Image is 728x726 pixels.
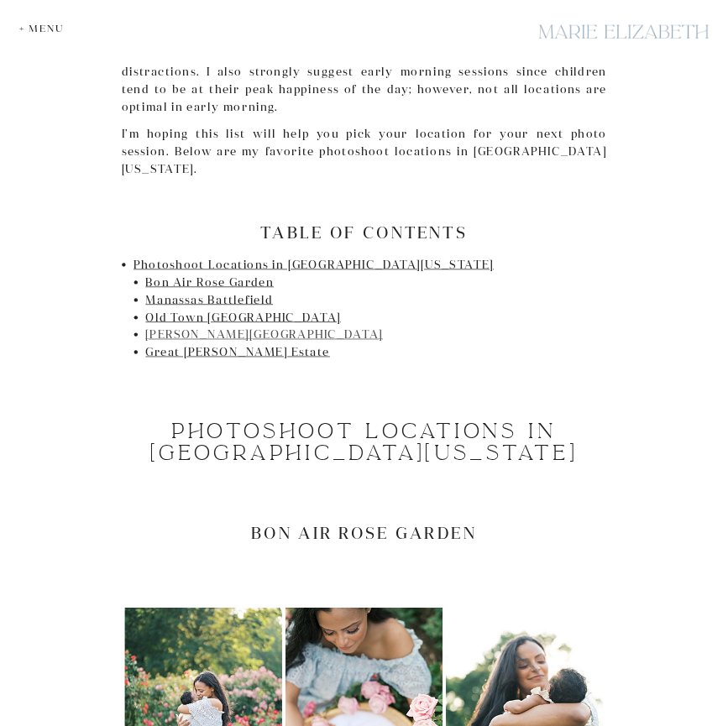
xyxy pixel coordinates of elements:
h2: Bon Air Rose Garden [122,524,607,543]
a: [PERSON_NAME][GEOGRAPHIC_DATA] [145,327,382,342]
a: Manassas Battlefield [145,293,273,307]
h1: Photoshoot Locations in [GEOGRAPHIC_DATA][US_STATE] [122,420,607,464]
a: Great [PERSON_NAME] Estate [145,345,330,359]
p: I’m hoping this list will help you pick your location for your next photo session. Below are my f... [122,126,607,178]
h2: Table of Contents [122,223,607,243]
a: Old Town [GEOGRAPHIC_DATA] [145,311,341,325]
a: Bon Air Rose Garden [145,275,274,290]
a: Photoshoot Locations in [GEOGRAPHIC_DATA][US_STATE] [134,258,494,272]
div: + Menu [19,23,70,34]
